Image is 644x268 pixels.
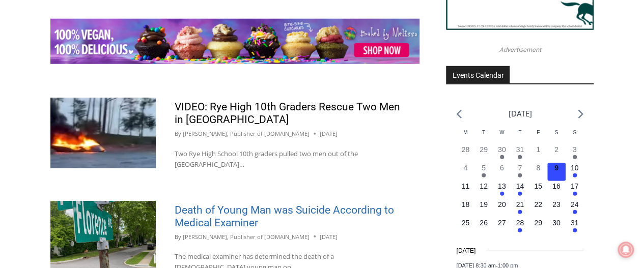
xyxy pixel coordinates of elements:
[474,181,493,199] button: 12
[3,105,100,143] span: Open Tues. - Sun. [PHONE_NUMBER]
[534,200,542,209] time: 22
[498,145,506,154] time: 30
[547,218,566,236] button: 30
[529,129,547,144] div: Friday
[320,129,338,138] time: [DATE]
[175,204,394,229] a: Death of Young Man was Suicide According to Medical Examiner
[482,173,486,177] em: Has events
[175,101,400,126] a: VIDEO: Rye High 10th Graders Rescue Two Men in [GEOGRAPHIC_DATA]
[456,181,474,199] button: 11
[493,199,511,218] button: 20
[534,182,542,190] time: 15
[518,228,522,232] em: Has events
[1,102,102,127] a: Open Tues. - Sun. [PHONE_NUMBER]
[566,163,584,181] button: 10 Has events
[104,64,145,122] div: Located at [STREET_ADDRESS][PERSON_NAME]
[50,19,419,65] img: Baked by Melissa
[456,109,462,119] a: Previous month
[529,218,547,236] button: 29
[493,218,511,236] button: 27
[499,130,504,135] span: W
[175,232,181,242] span: By
[518,130,521,135] span: T
[50,98,156,168] img: (PHOTO: Two Rye High School 10th graders pulled two men out of the Long Island Sound on Saturday ...
[566,218,584,236] button: 31 Has events
[480,200,488,209] time: 19
[554,145,558,154] time: 2
[529,199,547,218] button: 22
[183,130,310,137] a: [PERSON_NAME], Publisher of [DOMAIN_NAME]
[518,173,522,177] em: Has events
[511,199,529,218] button: 21 Has events
[552,182,561,190] time: 16
[573,130,576,135] span: S
[547,129,566,144] div: Saturday
[320,232,338,242] time: [DATE]
[500,155,504,159] em: Has events
[175,148,401,170] p: Two Rye High School 10th graders pulled two men out of the [GEOGRAPHIC_DATA]…
[518,155,522,159] em: Has events
[456,163,474,181] button: 4
[446,66,510,83] h2: Events Calendar
[493,144,511,163] button: 30 Has events
[554,130,558,135] span: S
[482,130,485,135] span: T
[461,200,469,209] time: 18
[571,200,579,209] time: 24
[566,144,584,163] button: 3 Has events
[266,101,472,124] span: Intern @ [DOMAIN_NAME]
[480,219,488,227] time: 26
[498,182,506,190] time: 13
[456,199,474,218] button: 18
[566,181,584,199] button: 17 Has events
[537,130,540,135] span: F
[310,11,354,39] h4: Book [PERSON_NAME]'s Good Humor for Your Event
[498,200,506,209] time: 20
[573,173,577,177] em: Has events
[461,219,469,227] time: 25
[175,129,181,138] span: By
[571,164,579,172] time: 10
[529,181,547,199] button: 15
[480,182,488,190] time: 12
[516,219,524,227] time: 28
[511,181,529,199] button: 14 Has events
[474,199,493,218] button: 19
[456,246,475,256] time: [DATE]
[511,129,529,144] div: Thursday
[516,145,524,154] time: 31
[511,144,529,163] button: 31 Has events
[573,155,577,159] em: Has events
[573,228,577,232] em: Has events
[500,192,504,196] em: Has events
[463,130,467,135] span: M
[516,182,524,190] time: 14
[573,145,577,154] time: 3
[566,199,584,218] button: 24 Has events
[518,192,522,196] em: Has events
[511,218,529,236] button: 28 Has events
[456,218,474,236] button: 25
[529,144,547,163] button: 1
[500,164,504,172] time: 6
[482,164,486,172] time: 5
[552,219,561,227] time: 30
[461,145,469,154] time: 28
[578,109,583,119] a: Next month
[536,145,540,154] time: 1
[456,129,474,144] div: Monday
[474,129,493,144] div: Tuesday
[547,199,566,218] button: 23
[573,192,577,196] em: Has events
[511,163,529,181] button: 7 Has events
[516,200,524,209] time: 21
[474,144,493,163] button: 29
[573,210,577,214] em: Has events
[474,163,493,181] button: 5 Has events
[474,218,493,236] button: 26
[571,219,579,227] time: 31
[518,164,522,172] time: 7
[493,181,511,199] button: 13 Has events
[480,145,488,154] time: 29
